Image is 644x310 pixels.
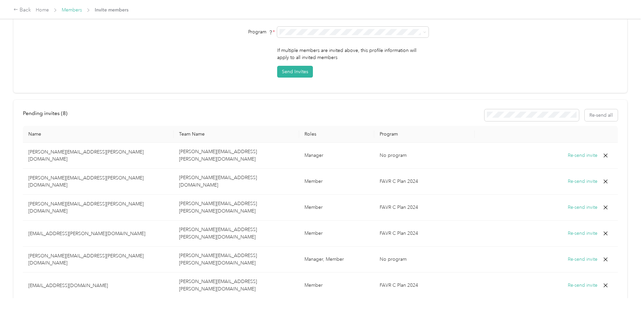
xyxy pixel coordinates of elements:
span: Invite members [95,6,128,13]
button: Re-send invite [568,152,597,159]
span: ( 8 ) [61,110,67,116]
a: Members [62,7,82,13]
span: Manager, Member [304,256,344,262]
div: Resend all invitations [485,109,618,121]
button: Re-send invite [568,204,597,211]
th: Program [374,126,475,143]
span: [PERSON_NAME][EMAIL_ADDRESS][DOMAIN_NAME] [179,175,257,188]
span: Member [304,230,323,236]
button: Send Invites [277,66,313,78]
th: Name [23,126,174,143]
p: [PERSON_NAME][EMAIL_ADDRESS][PERSON_NAME][DOMAIN_NAME] [28,174,168,189]
iframe: Everlance-gr Chat Button Frame [606,272,644,310]
button: Re-send invite [568,282,597,289]
button: Re-send invite [568,230,597,237]
th: Team Name [174,126,299,143]
span: No program [380,152,407,158]
span: Member [304,178,323,184]
p: [PERSON_NAME][EMAIL_ADDRESS][PERSON_NAME][DOMAIN_NAME] [28,148,168,163]
span: Member [304,282,323,288]
span: FAVR C Plan 2024 [380,204,418,210]
span: FAVR C Plan 2024 [380,178,418,184]
span: FAVR C Plan 2024 [380,282,418,288]
div: Program [191,28,275,35]
div: Back [13,6,31,14]
p: If multiple members are invited above, this profile information will apply to all invited members [277,47,429,61]
p: [PERSON_NAME][EMAIL_ADDRESS][PERSON_NAME][DOMAIN_NAME] [28,252,168,266]
button: Re-send invite [568,256,597,263]
span: Pending invites [23,110,67,116]
p: [PERSON_NAME][EMAIL_ADDRESS][PERSON_NAME][DOMAIN_NAME] [28,200,168,215]
span: No program [380,256,407,262]
div: info-bar [23,109,618,121]
button: Re-send all [585,109,618,121]
span: [PERSON_NAME][EMAIL_ADDRESS][PERSON_NAME][DOMAIN_NAME] [179,227,257,240]
p: [EMAIL_ADDRESS][PERSON_NAME][DOMAIN_NAME] [28,230,168,237]
div: left-menu [23,109,72,121]
button: Re-send invite [568,178,597,185]
a: Home [36,7,49,13]
span: FAVR C Plan 2024 [380,230,418,236]
p: [EMAIL_ADDRESS][DOMAIN_NAME] [28,282,168,289]
span: [PERSON_NAME][EMAIL_ADDRESS][PERSON_NAME][DOMAIN_NAME] [179,201,257,214]
span: [PERSON_NAME][EMAIL_ADDRESS][PERSON_NAME][DOMAIN_NAME] [179,149,257,162]
span: [PERSON_NAME][EMAIL_ADDRESS][PERSON_NAME][DOMAIN_NAME] [179,253,257,266]
span: [PERSON_NAME][EMAIL_ADDRESS][PERSON_NAME][DOMAIN_NAME] [179,279,257,292]
span: Manager [304,152,323,158]
th: Roles [299,126,374,143]
span: Member [304,204,323,210]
